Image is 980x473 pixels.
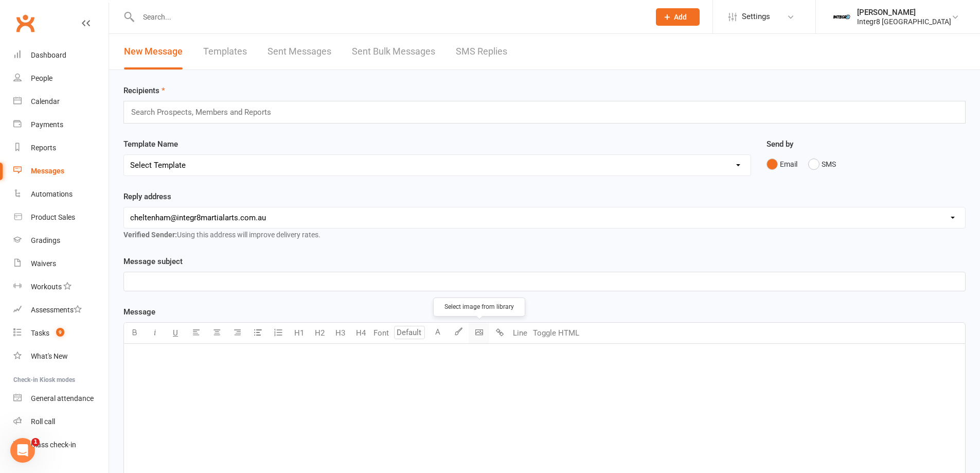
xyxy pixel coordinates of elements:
[352,34,435,69] a: Sent Bulk Messages
[808,154,836,174] button: SMS
[31,213,75,221] div: Product Sales
[123,190,171,203] label: Reply address
[31,394,94,402] div: General attendance
[674,13,687,21] span: Add
[456,34,507,69] a: SMS Replies
[13,67,109,90] a: People
[309,323,330,343] button: H2
[31,97,60,106] div: Calendar
[31,441,76,449] div: Class check-in
[371,323,391,343] button: Font
[350,323,371,343] button: H4
[268,34,331,69] a: Sent Messages
[31,352,68,360] div: What's New
[31,438,40,446] span: 1
[13,410,109,433] a: Roll call
[135,10,643,24] input: Search...
[123,138,178,150] label: Template Name
[13,252,109,275] a: Waivers
[124,34,183,69] a: New Message
[656,8,700,26] button: Add
[31,120,63,129] div: Payments
[123,306,155,318] label: Message
[857,17,951,26] div: Integr8 [GEOGRAPHIC_DATA]
[123,231,177,239] strong: Verified Sender:
[31,236,60,244] div: Gradings
[767,154,797,174] button: Email
[530,323,582,343] button: Toggle HTML
[130,106,281,119] input: Search Prospects, Members and Reports
[31,417,55,426] div: Roll call
[165,323,186,343] button: U
[31,259,56,268] div: Waivers
[427,323,448,343] button: A
[13,90,109,113] a: Calendar
[330,323,350,343] button: H3
[394,326,425,339] input: Default
[742,5,770,28] span: Settings
[31,167,64,175] div: Messages
[12,10,38,36] a: Clubworx
[831,7,852,27] img: thumb_image1744022220.png
[289,323,309,343] button: H1
[13,113,109,136] a: Payments
[123,84,165,97] label: Recipients
[31,329,49,337] div: Tasks
[31,74,52,82] div: People
[31,283,62,291] div: Workouts
[13,44,109,67] a: Dashboard
[13,183,109,206] a: Automations
[31,306,82,314] div: Assessments
[10,438,35,463] iframe: Intercom live chat
[13,275,109,299] a: Workouts
[56,328,64,337] span: 9
[173,328,178,338] span: U
[13,387,109,410] a: General attendance kiosk mode
[13,160,109,183] a: Messages
[13,136,109,160] a: Reports
[31,51,66,59] div: Dashboard
[31,144,56,152] div: Reports
[13,206,109,229] a: Product Sales
[13,433,109,457] a: Class kiosk mode
[123,255,183,268] label: Message subject
[510,323,530,343] button: Line
[13,299,109,322] a: Assessments
[13,322,109,345] a: Tasks 9
[13,345,109,368] a: What's New
[203,34,247,69] a: Templates
[857,8,951,17] div: [PERSON_NAME]
[767,138,793,150] label: Send by
[31,190,73,198] div: Automations
[13,229,109,252] a: Gradings
[123,231,320,239] span: Using this address will improve delivery rates.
